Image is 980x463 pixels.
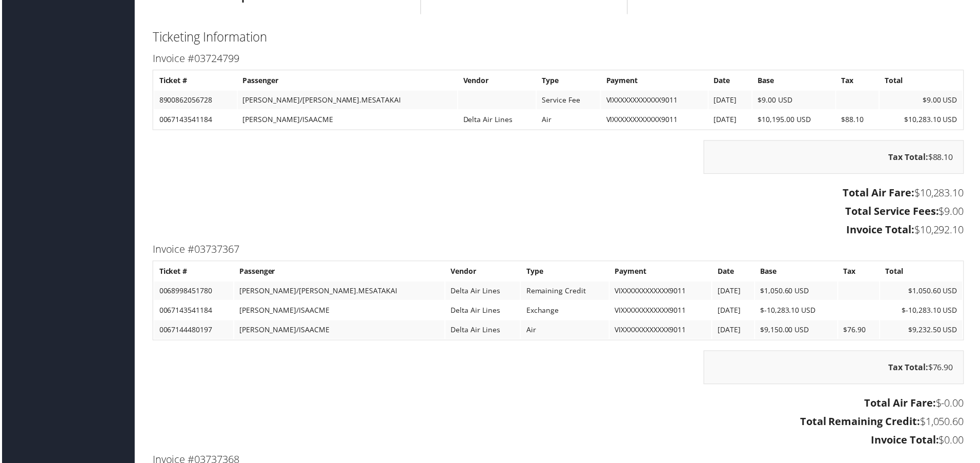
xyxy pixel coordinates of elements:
th: Passenger [233,264,444,282]
strong: Invoice Total: [873,435,941,449]
h3: $10,283.10 [151,187,966,201]
strong: Total Remaining Credit: [802,416,922,430]
td: 0068998451780 [153,283,232,301]
strong: Total Air Fare: [866,398,938,412]
td: $-10,283.10 USD [882,303,965,321]
td: [DATE] [713,283,755,301]
strong: Tax Total: [890,364,930,375]
th: Base [757,264,839,282]
th: Total [882,72,965,90]
td: [PERSON_NAME]/[PERSON_NAME].MESATAKAI [233,283,444,301]
td: $9,150.00 USD [757,322,839,340]
td: 0067143541184 [153,303,232,321]
td: VIXXXXXXXXXXXX9011 [602,111,709,129]
td: Exchange [521,303,609,321]
td: $10,283.10 USD [882,111,965,129]
h3: $1,050.60 [151,416,966,431]
td: $10,195.00 USD [754,111,837,129]
th: Tax [838,72,881,90]
strong: Tax Total: [890,152,930,164]
th: Tax [840,264,881,282]
td: Delta Air Lines [445,303,520,321]
td: [PERSON_NAME]/ISAACME [237,111,457,129]
td: Air [537,111,601,129]
td: VIXXXXXXXXXXXX9011 [602,91,709,110]
td: [DATE] [710,111,753,129]
td: VIXXXXXXXXXXXX9011 [610,303,713,321]
td: 0067144480197 [153,322,232,340]
td: 0067143541184 [153,111,236,129]
td: $9.00 USD [754,91,837,110]
th: Vendor [458,72,536,90]
td: Delta Air Lines [445,283,520,301]
h2: Ticketing Information [151,29,966,46]
h3: $-0.00 [151,398,966,412]
td: Remaining Credit [521,283,609,301]
td: [DATE] [710,91,753,110]
td: [DATE] [713,322,755,340]
td: VIXXXXXXXXXXXX9011 [610,283,713,301]
h3: Invoice #03737367 [151,244,966,258]
td: VIXXXXXXXXXXXX9011 [610,322,713,340]
td: $9,232.50 USD [882,322,965,340]
td: [PERSON_NAME]/ISAACME [233,322,444,340]
strong: Total Air Fare: [845,187,916,200]
td: $1,050.60 USD [882,283,965,301]
th: Date [713,264,755,282]
td: $9.00 USD [882,91,965,110]
th: Total [882,264,965,282]
strong: Total Service Fees: [847,205,941,219]
h3: $9.00 [151,205,966,219]
td: Delta Air Lines [458,111,536,129]
td: [PERSON_NAME]/ISAACME [233,303,444,321]
th: Ticket # [153,264,232,282]
td: Delta Air Lines [445,322,520,340]
td: Air [521,322,609,340]
th: Type [537,72,601,90]
th: Vendor [445,264,520,282]
th: Base [754,72,837,90]
td: $-10,283.10 USD [757,303,839,321]
th: Payment [610,264,713,282]
td: Service Fee [537,91,601,110]
th: Payment [602,72,709,90]
td: [DATE] [713,303,755,321]
h3: $0.00 [151,435,966,449]
td: $1,050.60 USD [757,283,839,301]
td: $76.90 [840,322,881,340]
td: 8900862056728 [153,91,236,110]
h3: $10,292.10 [151,224,966,238]
th: Type [521,264,609,282]
td: [PERSON_NAME]/[PERSON_NAME].MESATAKAI [237,91,457,110]
th: Date [710,72,753,90]
th: Ticket # [153,72,236,90]
strong: Invoice Total: [848,224,916,237]
div: $76.90 [705,352,966,386]
th: Passenger [237,72,457,90]
h3: Invoice #03724799 [151,52,966,66]
div: $88.10 [705,141,966,175]
td: $88.10 [838,111,881,129]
